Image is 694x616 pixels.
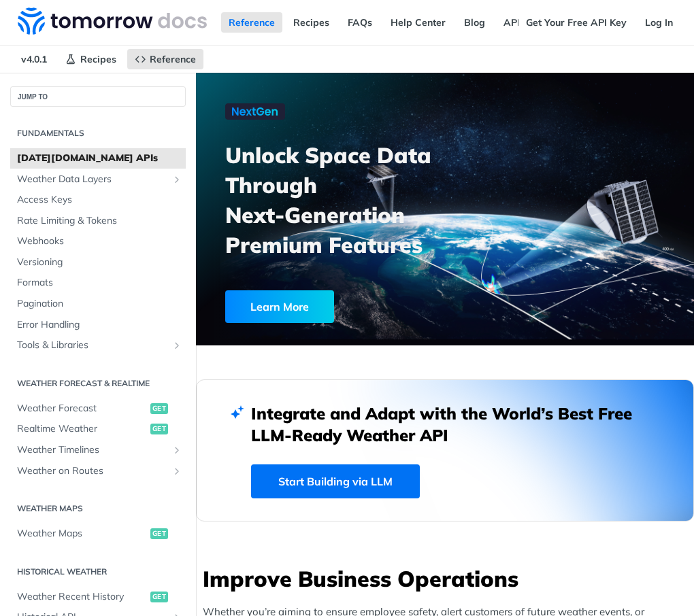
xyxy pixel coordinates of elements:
img: Tomorrow.io Weather API Docs [18,7,207,35]
a: Recipes [58,49,124,69]
a: Blog [457,12,493,33]
span: Weather Maps [17,527,147,541]
a: Weather Forecastget [10,398,186,419]
a: Reference [127,49,203,69]
span: Access Keys [17,193,182,207]
span: Tools & Libraries [17,339,168,352]
a: Weather on RoutesShow subpages for Weather on Routes [10,461,186,481]
a: Get Your Free API Key [518,12,634,33]
span: Weather Recent History [17,590,147,604]
a: Rate Limiting & Tokens [10,211,186,231]
span: Rate Limiting & Tokens [17,214,182,228]
a: Formats [10,273,186,293]
a: Versioning [10,252,186,273]
span: Pagination [17,297,182,311]
h3: Unlock Space Data Through Next-Generation Premium Features [225,140,460,260]
span: Weather Data Layers [17,173,168,186]
button: Show subpages for Weather Data Layers [171,174,182,185]
a: Log In [638,12,680,33]
a: Tools & LibrariesShow subpages for Tools & Libraries [10,335,186,356]
a: Weather Data LayersShow subpages for Weather Data Layers [10,169,186,190]
a: [DATE][DOMAIN_NAME] APIs [10,148,186,169]
span: get [150,403,168,414]
a: Learn More [225,290,413,323]
button: Show subpages for Weather on Routes [171,466,182,477]
a: Realtime Weatherget [10,419,186,439]
span: Weather Timelines [17,443,168,457]
span: Recipes [80,53,116,65]
a: Access Keys [10,190,186,210]
a: Recipes [286,12,337,33]
a: Help Center [383,12,453,33]
span: Weather Forecast [17,402,147,415]
h2: Fundamentals [10,127,186,139]
a: Weather Mapsget [10,524,186,544]
span: get [150,424,168,434]
a: Weather Recent Historyget [10,587,186,607]
a: Error Handling [10,315,186,335]
a: Start Building via LLM [251,464,420,498]
button: JUMP TO [10,86,186,107]
button: Show subpages for Tools & Libraries [171,340,182,351]
span: Formats [17,276,182,290]
span: Error Handling [17,318,182,332]
a: Webhooks [10,231,186,252]
span: Reference [150,53,196,65]
a: Reference [221,12,282,33]
img: NextGen [225,103,285,120]
h2: Historical Weather [10,566,186,578]
span: [DATE][DOMAIN_NAME] APIs [17,152,182,165]
h2: Weather Maps [10,502,186,515]
span: Webhooks [17,235,182,248]
a: Pagination [10,294,186,314]
div: Learn More [225,290,334,323]
a: Weather TimelinesShow subpages for Weather Timelines [10,440,186,460]
span: Weather on Routes [17,464,168,478]
span: get [150,528,168,539]
h3: Improve Business Operations [203,564,694,594]
span: get [150,592,168,602]
a: API Status [496,12,559,33]
button: Show subpages for Weather Timelines [171,445,182,456]
span: Realtime Weather [17,422,147,436]
h2: Weather Forecast & realtime [10,377,186,390]
h2: Integrate and Adapt with the World’s Best Free LLM-Ready Weather API [251,403,639,446]
a: FAQs [340,12,380,33]
span: v4.0.1 [14,49,54,69]
span: Versioning [17,256,182,269]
